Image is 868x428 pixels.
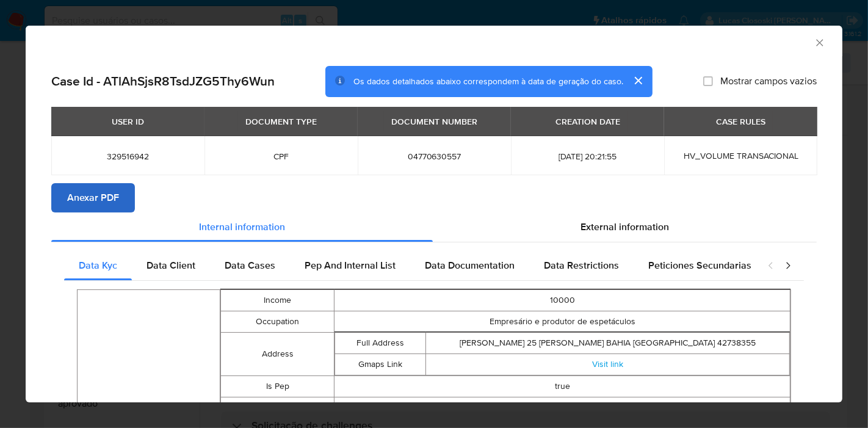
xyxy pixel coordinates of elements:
td: true [335,375,790,397]
td: 10000 [335,289,790,311]
span: Data Kyc [79,258,117,272]
button: Anexar PDF [51,183,135,212]
span: Data Cases [225,258,275,272]
td: Is Pep [220,375,335,397]
span: [DATE] 20:21:55 [526,151,649,162]
span: Internal information [199,220,285,234]
td: Address [220,332,335,375]
input: Mostrar campos vazios [703,76,713,86]
span: External information [580,220,669,234]
td: Income [220,289,335,311]
div: CASE RULES [709,111,773,132]
span: 329516942 [66,151,190,162]
button: Fechar a janela [814,37,825,48]
span: Os dados detalhados abaixo correspondem à data de geração do caso. [353,75,623,87]
span: HV_VOLUME TRANSACIONAL [684,150,798,162]
h2: Case Id - ATlAhSjsR8TsdJZG5Thy6Wun [51,73,275,89]
td: Gmaps Link [335,354,426,375]
td: Occupation [220,311,335,332]
div: DOCUMENT NUMBER [384,111,485,132]
span: Data Documentation [425,258,515,272]
div: DOCUMENT TYPE [238,111,324,132]
td: Full Address [335,332,426,354]
span: Mostrar campos vazios [720,75,817,87]
td: [PERSON_NAME] 25 [PERSON_NAME] BAHIA [GEOGRAPHIC_DATA] 42738355 [426,332,790,354]
span: Anexar PDF [67,184,119,211]
span: Pep And Internal List [305,258,396,272]
td: Empresário e produtor de espetáculos [335,311,790,332]
a: Visit link [592,358,623,370]
td: Birthdate [220,397,335,418]
div: Detailed internal info [64,251,755,280]
span: CPF [219,151,343,162]
span: Data Client [146,258,195,272]
div: CREATION DATE [548,111,627,132]
div: closure-recommendation-modal [26,26,842,402]
span: 04770630557 [372,151,496,162]
td: [DATE] [335,397,790,418]
span: Data Restrictions [544,258,619,272]
div: USER ID [104,111,151,132]
div: Detailed info [51,212,817,242]
button: cerrar [623,66,653,95]
span: Peticiones Secundarias [648,258,751,272]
